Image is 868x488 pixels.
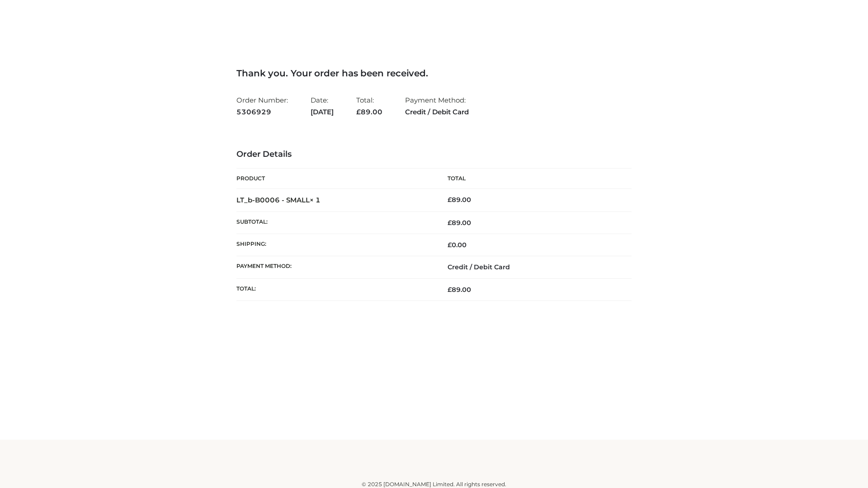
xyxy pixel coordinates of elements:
th: Payment method: [236,256,434,278]
strong: [DATE] [311,106,334,118]
h3: Order Details [236,150,632,160]
span: £ [448,219,452,227]
span: £ [448,196,452,204]
h3: Thank you. Your order has been received. [236,68,632,79]
th: Shipping: [236,234,434,256]
li: Payment Method: [405,92,469,120]
th: Total [434,169,632,189]
span: 89.00 [448,219,471,227]
span: £ [448,241,452,249]
span: £ [448,286,452,294]
strong: × 1 [310,196,321,204]
li: Date: [311,92,334,120]
span: 89.00 [356,108,382,116]
span: £ [356,108,361,116]
li: Order Number: [236,92,288,120]
strong: Credit / Debit Card [405,106,469,118]
strong: LT_b-B0006 - SMALL [236,196,321,204]
th: Product [236,169,434,189]
td: Credit / Debit Card [434,256,632,278]
strong: 5306929 [236,106,288,118]
th: Subtotal: [236,211,434,234]
bdi: 89.00 [448,196,471,204]
span: 89.00 [448,286,471,294]
th: Total: [236,278,434,300]
bdi: 0.00 [448,241,467,249]
li: Total: [356,92,382,120]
